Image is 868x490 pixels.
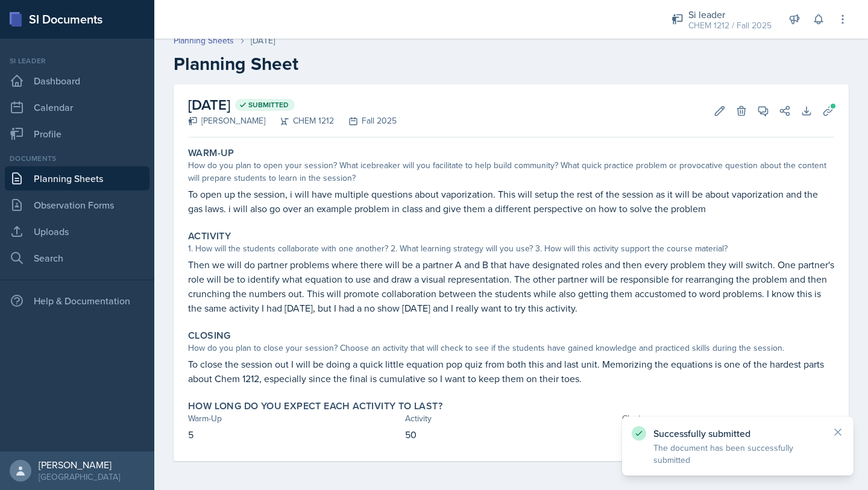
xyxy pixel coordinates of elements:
[188,330,231,342] label: Closing
[39,459,120,471] div: [PERSON_NAME]
[5,166,149,190] a: Planning Sheets
[188,242,834,255] div: 1. How will the students collaborate with one another? 2. What learning strategy will you use? 3....
[653,442,822,466] p: The document has been successfully submitted
[5,95,149,119] a: Calendar
[653,427,822,439] p: Successfully submitted
[405,427,617,442] p: 50
[334,115,397,127] div: Fall 2025
[405,412,617,425] div: Activity
[39,471,120,483] div: [GEOGRAPHIC_DATA]
[188,342,834,354] div: How do you plan to close your session? Choose an activity that will check to see if the students ...
[248,100,289,110] span: Submitted
[188,357,834,386] p: To close the session out I will be doing a quick little equation pop quiz from both this and last...
[188,257,834,315] p: Then we will do partner problems where there will be a partner A and B that have designated roles...
[5,246,149,270] a: Search
[174,34,234,47] a: Planning Sheets
[5,219,149,243] a: Uploads
[622,412,834,425] div: Closing
[5,122,149,146] a: Profile
[265,115,334,127] div: CHEM 1212
[188,159,834,184] div: How do you plan to open your session? What icebreaker will you facilitate to help build community...
[188,400,442,412] label: How long do you expect each activity to last?
[188,427,400,442] p: 5
[251,34,275,47] div: [DATE]
[688,7,772,22] div: Si leader
[188,147,234,159] label: Warm-Up
[5,193,149,217] a: Observation Forms
[5,69,149,93] a: Dashboard
[5,55,149,66] div: Si leader
[188,115,265,127] div: [PERSON_NAME]
[174,53,849,75] h2: Planning Sheet
[188,187,834,216] p: To open up the session, i will have multiple questions about vaporization. This will setup the re...
[188,94,397,116] h2: [DATE]
[188,412,400,425] div: Warm-Up
[5,289,149,313] div: Help & Documentation
[688,19,772,32] div: CHEM 1212 / Fall 2025
[5,153,149,164] div: Documents
[188,230,231,242] label: Activity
